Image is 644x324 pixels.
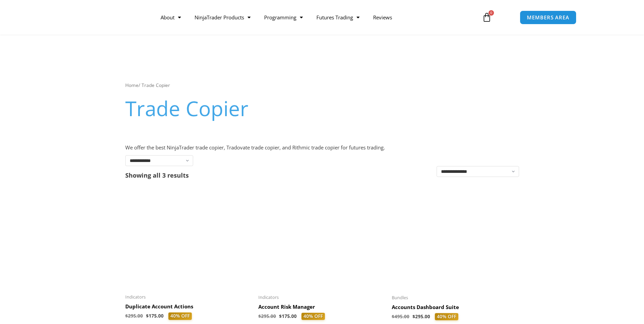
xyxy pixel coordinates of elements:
[125,82,139,88] a: Home
[257,10,310,25] a: Programming
[258,294,385,300] span: Indicators
[412,313,430,320] bdi: 295.00
[301,313,325,320] span: 40% OFF
[125,143,519,152] p: We offer the best NinjaTrader trade copier, Tradovate trade copier, and Rithmic trade copier for ...
[392,313,394,320] span: $
[258,313,261,319] span: $
[146,313,164,319] bdi: 175.00
[146,313,149,319] span: $
[520,11,576,24] a: MEMBERS AREA
[168,312,192,320] span: 40% OFF
[125,313,143,319] bdi: 295.00
[188,10,257,25] a: NinjaTrader Products
[279,313,282,319] span: $
[279,313,297,319] bdi: 175.00
[125,303,252,310] h2: Duplicate Account Actions
[392,304,518,313] a: Accounts Dashboard Suite
[258,313,276,319] bdi: 295.00
[154,10,188,25] a: About
[258,190,385,290] img: Account Risk Manager
[437,166,519,177] select: Shop order
[125,81,519,90] nav: Breadcrumb
[392,190,518,290] img: Accounts Dashboard Suite
[154,10,474,25] nav: Menu
[489,10,494,16] span: 0
[412,313,415,320] span: $
[392,295,518,301] span: Bundles
[258,304,385,310] h2: Account Risk Manager
[392,304,518,311] h2: Accounts Dashboard Suite
[125,190,252,290] img: Duplicate Account Actions
[527,15,569,20] span: MEMBERS AREA
[125,294,252,300] span: Indicators
[125,303,252,312] a: Duplicate Account Actions
[472,7,502,27] a: 0
[125,94,519,123] h1: Trade Copier
[310,10,366,25] a: Futures Trading
[258,304,385,313] a: Account Risk Manager
[125,172,189,178] p: Showing all 3 results
[125,313,128,319] span: $
[392,313,409,320] bdi: 495.00
[68,5,141,30] img: LogoAI | Affordable Indicators – NinjaTrader
[366,10,399,25] a: Reviews
[435,313,458,321] span: 40% OFF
